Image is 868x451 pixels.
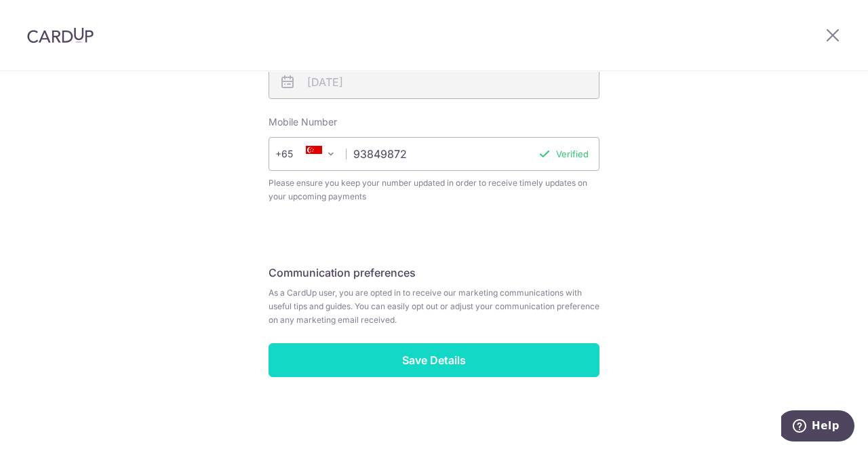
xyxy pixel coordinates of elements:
[781,410,854,444] iframe: Opens a widget where you can find more information
[269,115,337,129] label: Mobile Number
[269,286,599,327] span: As a CardUp user, you are opted in to receive our marketing communications with useful tips and g...
[27,27,94,43] img: CardUp
[269,264,599,281] h5: Communication preferences
[269,343,599,377] input: Save Details
[279,146,312,162] span: +65
[275,146,312,162] span: +65
[269,176,599,203] span: Please ensure you keep your number updated in order to receive timely updates on your upcoming pa...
